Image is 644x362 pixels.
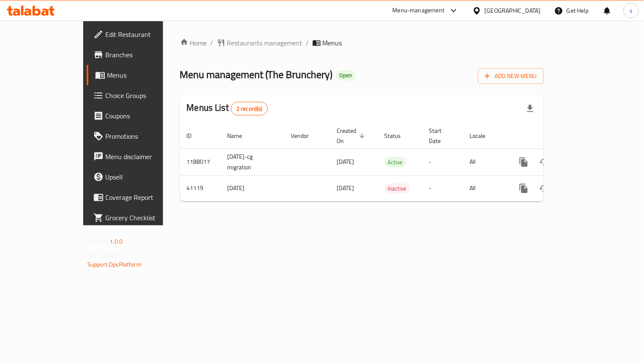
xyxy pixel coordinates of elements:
span: Menus [323,38,342,48]
span: Name [228,131,253,141]
span: Upsell [105,172,184,182]
nav: breadcrumb [180,38,544,48]
span: 2 record(s) [231,105,267,113]
span: Start Date [429,126,453,146]
th: Actions [507,123,602,149]
a: Coverage Report [87,187,191,208]
a: Edit Restaurant [87,24,191,45]
span: Open [336,72,356,79]
span: Coupons [105,111,184,121]
button: Change Status [534,152,554,172]
button: more [514,152,534,172]
a: Coupons [87,106,191,126]
button: more [514,178,534,199]
span: Add New Menu [485,71,537,81]
a: Support.OpsPlatform [87,259,141,270]
span: Menu disclaimer [105,152,184,162]
span: Promotions [105,131,184,141]
a: Upsell [87,167,191,187]
span: s [630,6,633,15]
span: [DATE] [337,156,354,167]
span: 1.0.0 [110,236,123,247]
div: Menu-management [393,6,445,16]
div: Active [385,157,406,167]
li: / [211,38,214,48]
span: Vendor [291,131,320,141]
a: Branches [87,45,191,65]
a: Restaurants management [217,38,303,48]
span: Menus [107,70,184,80]
table: enhanced table [180,123,602,202]
td: 41119 [180,175,221,201]
span: Grocery Checklist [105,213,184,223]
span: Inactive [385,184,410,194]
span: Get support on: [87,250,127,261]
a: Promotions [87,126,191,146]
button: Add New Menu [478,68,544,84]
td: All [463,175,507,201]
div: [GEOGRAPHIC_DATA] [485,6,541,15]
span: Active [385,157,406,167]
span: Status [385,131,412,141]
button: Change Status [534,178,554,199]
span: Version: [87,236,108,247]
td: - [422,175,463,201]
span: Coverage Report [105,192,184,202]
td: 1188017 [180,149,221,175]
a: Grocery Checklist [87,208,191,228]
span: ID [187,131,203,141]
a: Choice Groups [87,85,191,106]
h2: Menus List [187,101,268,115]
div: Export file [520,98,540,119]
span: Restaurants management [227,38,303,48]
a: Home [180,38,207,48]
span: Menu management ( The Brunchery ) [180,65,333,84]
a: Menu disclaimer [87,146,191,167]
span: Locale [470,131,497,141]
span: Edit Restaurant [105,29,184,39]
a: Menus [87,65,191,85]
span: Choice Groups [105,90,184,101]
td: All [463,149,507,175]
span: Created On [337,126,368,146]
span: Branches [105,50,184,60]
td: - [422,149,463,175]
td: [DATE] [221,175,284,201]
li: / [306,38,309,48]
td: [DATE]-cg migration [221,149,284,175]
div: Open [336,70,356,81]
span: [DATE] [337,182,354,194]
